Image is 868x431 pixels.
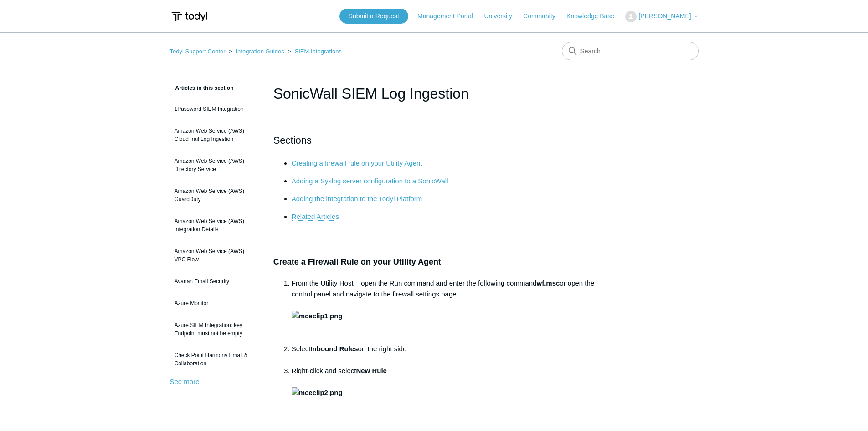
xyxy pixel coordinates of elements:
[170,8,209,25] img: Todyl Support Center Help Center home page
[417,11,482,21] a: Management Portal
[170,48,227,55] li: Todyl Support Center
[356,367,387,374] strong: New Rule
[170,48,226,55] a: Todyl Support Center
[170,273,260,290] a: Avanan Email Security
[170,122,260,148] a: Amazon Web Service (AWS) CloudTrail Log Ingestion
[273,255,595,269] h3: Create a Firewall Rule on your Utility Agent
[292,365,595,431] li: Right-click and select
[310,345,358,353] strong: Inbound Rules
[292,343,595,365] li: Select on the right side
[292,177,448,185] a: Adding a Syslog server configuration to a SonicWall
[292,278,595,343] li: From the Utility Host – open the Run command and enter the following command or open the control ...
[536,279,560,287] strong: wf.msc
[292,195,422,203] a: Adding the integration to the Todyl Platform
[273,132,595,148] h2: Sections
[286,48,342,55] li: SIEM Integrations
[170,243,260,268] a: Amazon Web Service (AWS) VPC Flow
[292,213,339,221] a: Related Articles
[170,378,200,385] a: See more
[523,11,565,21] a: Community
[170,347,260,372] a: Check Point Harmony Email & Collaboration
[484,11,521,21] a: University
[236,48,284,55] a: Integration Guides
[170,295,260,312] a: Azure Monitor
[638,12,691,20] span: [PERSON_NAME]
[170,182,260,208] a: Amazon Web Service (AWS) GuardDuty
[295,48,342,55] a: SIEM Integrations
[566,11,623,21] a: Knowledge Base
[625,11,698,22] button: [PERSON_NAME]
[292,159,422,167] a: Creating a firewall rule on your Utility Agent
[170,152,260,178] a: Amazon Web Service (AWS) Directory Service
[170,317,260,342] a: Azure SIEM Integration: key Endpoint must not be empty
[562,42,699,60] input: Search
[339,9,408,24] a: Submit a Request
[170,213,260,238] a: Amazon Web Service (AWS) Integration Details
[227,48,286,55] li: Integration Guides
[170,100,260,118] a: 1Password SIEM Integration
[292,311,343,322] img: mceclip1.png
[170,85,234,91] span: Articles in this section
[292,387,343,398] img: mceclip2.png
[273,83,595,104] h1: SonicWall SIEM Log Ingestion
